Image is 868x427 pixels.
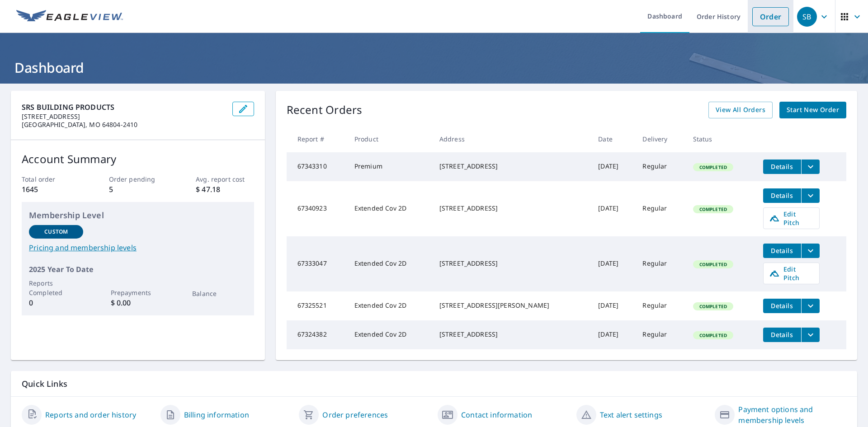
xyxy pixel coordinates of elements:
p: Quick Links [22,378,846,389]
img: EV Logo [16,10,123,23]
p: 1645 [22,184,80,195]
span: Details [769,162,796,171]
a: Order preferences [322,409,388,420]
td: Extended Cov 2D [347,320,432,349]
button: detailsBtn-67333047 [763,244,801,258]
a: Pricing and membership levels [29,242,247,253]
span: Details [769,191,796,200]
p: Reports Completed [29,278,83,297]
th: Status [686,126,756,152]
div: [STREET_ADDRESS] [439,162,584,171]
a: Edit Pitch [763,207,820,229]
p: Recent Orders [287,102,363,118]
button: detailsBtn-67340923 [763,188,801,203]
td: 67333047 [287,236,347,291]
p: [STREET_ADDRESS] [22,113,225,121]
td: Regular [635,152,685,181]
p: Order pending [109,174,167,184]
div: [STREET_ADDRESS] [439,204,584,213]
p: $ 0.00 [111,297,165,308]
p: [GEOGRAPHIC_DATA], MO 64804-2410 [22,121,225,129]
span: Completed [694,206,732,212]
td: 67325521 [287,291,347,320]
div: [STREET_ADDRESS] [439,330,584,339]
p: Prepayments [111,288,165,297]
p: SRS BUILDING PRODUCTS [22,102,225,113]
td: Extended Cov 2D [347,181,432,236]
td: Extended Cov 2D [347,291,432,320]
button: filesDropdownBtn-67343310 [801,160,820,174]
td: Regular [635,236,685,291]
p: 2025 Year To Date [29,264,247,275]
a: Order [752,7,789,26]
td: [DATE] [591,320,635,349]
span: Completed [694,332,732,338]
span: Completed [694,261,732,267]
td: [DATE] [591,181,635,236]
td: Extended Cov 2D [347,236,432,291]
span: Edit Pitch [769,265,814,282]
p: Total order [22,174,80,184]
span: Details [769,301,796,310]
span: View All Orders [716,104,765,116]
span: Completed [694,164,732,170]
td: [DATE] [591,291,635,320]
button: filesDropdownBtn-67324382 [801,328,820,342]
p: Balance [192,289,246,298]
span: Completed [694,303,732,310]
a: Contact information [461,409,532,420]
span: Details [769,330,796,339]
button: detailsBtn-67343310 [763,160,801,174]
td: 67324382 [287,320,347,349]
td: [DATE] [591,236,635,291]
a: Start New Order [779,102,846,118]
span: Edit Pitch [769,210,814,227]
td: Regular [635,181,685,236]
p: Membership Level [29,209,247,221]
a: Text alert settings [600,409,662,420]
th: Report # [287,126,347,152]
td: 67343310 [287,152,347,181]
td: [DATE] [591,152,635,181]
th: Product [347,126,432,152]
a: Payment options and membership levels [738,404,846,426]
a: Billing information [184,409,249,420]
h1: Dashboard [11,58,857,77]
a: Edit Pitch [763,263,820,284]
div: SB [797,7,817,27]
p: Account Summary [22,151,254,167]
td: 67340923 [287,181,347,236]
div: [STREET_ADDRESS][PERSON_NAME] [439,301,584,310]
p: $ 47.18 [196,184,254,195]
button: filesDropdownBtn-67325521 [801,299,820,313]
button: detailsBtn-67324382 [763,328,801,342]
button: detailsBtn-67325521 [763,299,801,313]
td: Premium [347,152,432,181]
a: Reports and order history [45,409,136,420]
p: 0 [29,297,83,308]
p: Custom [44,228,68,236]
button: filesDropdownBtn-67333047 [801,244,820,258]
button: filesDropdownBtn-67340923 [801,188,820,203]
th: Delivery [635,126,685,152]
span: Start New Order [787,104,839,116]
div: [STREET_ADDRESS] [439,259,584,268]
p: 5 [109,184,167,195]
span: Details [769,246,796,255]
p: Avg. report cost [196,174,254,184]
th: Date [591,126,635,152]
a: View All Orders [708,102,773,118]
th: Address [432,126,591,152]
td: Regular [635,320,685,349]
td: Regular [635,291,685,320]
